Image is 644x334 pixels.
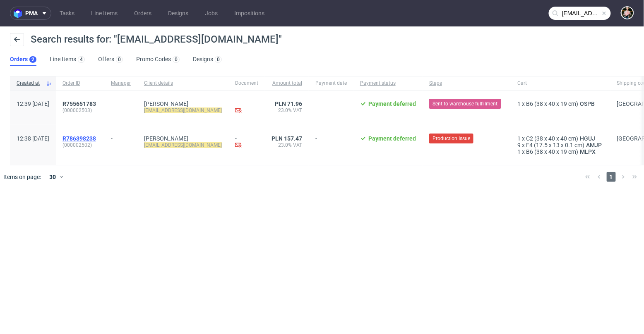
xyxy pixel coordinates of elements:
button: pma [10,7,51,20]
span: Cart [518,80,604,87]
a: Jobs [200,7,223,20]
mark: [EMAIL_ADDRESS][DOMAIN_NAME] [144,107,222,113]
a: R755651783 [62,100,98,107]
span: Client details [144,80,222,87]
span: Search results for: "[EMAIL_ADDRESS][DOMAIN_NAME]" [31,33,282,45]
span: Stage [429,80,505,87]
span: - [315,135,347,155]
span: B6 (38 x 40 x 19 cm) [526,100,579,107]
div: 0 [118,57,121,62]
span: Items on page: [3,173,41,181]
div: - [111,97,131,107]
div: x [518,148,604,155]
span: Manager [111,80,131,87]
a: MLPX [579,148,598,155]
a: Designs0 [193,53,222,66]
a: Offers0 [98,53,123,66]
span: Payment deferred [368,135,416,142]
span: Payment status [360,80,416,87]
a: [PERSON_NAME] [144,100,188,107]
span: pma [25,10,38,16]
span: 1 [607,172,616,182]
span: Payment deferred [368,100,416,107]
a: Tasks [55,7,79,20]
a: Impositions [229,7,269,20]
a: Orders2 [10,53,36,66]
span: E4 (17.5 x 13 x 0.1 cm) [526,142,585,148]
div: 4 [80,57,83,62]
div: 30 [44,171,59,183]
span: Amount total [272,80,302,87]
span: Payment date [315,80,347,87]
span: C2 (38 x 40 x 40 cm) [526,135,579,142]
span: 12:38 [DATE] [17,135,49,142]
div: x [518,135,604,142]
a: OSPB [579,100,597,107]
a: AMJP [585,142,604,148]
div: 0 [175,57,178,62]
span: 9 [518,142,521,148]
a: [PERSON_NAME] [144,135,188,142]
a: Designs [163,7,193,20]
span: Sent to warehouse fulfillment [433,100,498,107]
span: Created at [17,80,43,87]
a: Line Items [86,7,123,20]
div: - [235,100,258,115]
span: 23.0% VAT [272,142,302,148]
img: logo [14,9,25,18]
span: Document [235,80,258,87]
span: (000002502) [62,142,98,148]
span: R786398238 [62,135,96,142]
span: 1 [518,135,521,142]
div: - [235,135,258,150]
div: 0 [217,57,220,62]
a: HGUJ [579,135,597,142]
a: R786398238 [62,135,98,142]
mark: [EMAIL_ADDRESS][DOMAIN_NAME] [144,142,222,148]
span: R755651783 [62,100,96,107]
span: 1 [518,100,521,107]
div: x [518,142,604,148]
a: Orders [129,7,156,20]
span: (000002503) [62,107,98,114]
img: Marta Tomaszewska [622,7,633,19]
span: - [315,100,347,115]
span: PLN 157.47 [272,135,302,142]
div: 2 [31,57,34,62]
div: - [111,132,131,142]
a: Promo Codes0 [136,53,180,66]
span: PLN 71.96 [275,100,302,107]
div: x [518,100,604,107]
span: Order ID [62,80,98,87]
span: 23.0% VAT [272,107,302,114]
a: Line Items4 [50,53,85,66]
span: 12:39 [DATE] [17,100,49,107]
span: 1 [518,148,521,155]
span: B6 (38 x 40 x 19 cm) [526,148,579,155]
span: Production Issue [433,135,470,142]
